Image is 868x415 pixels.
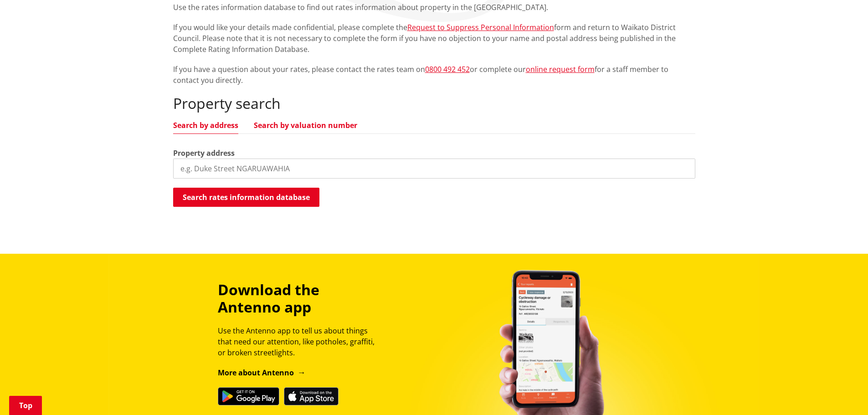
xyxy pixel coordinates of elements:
a: Request to Suppress Personal Information [407,22,554,32]
button: Search rates information database [173,188,319,207]
p: If you have a question about your rates, please contact the rates team on or complete our for a s... [173,64,695,86]
a: 0800 492 452 [425,64,470,74]
img: Download on the App Store [284,387,339,405]
p: Use the rates information database to find out rates information about property in the [GEOGRAPHI... [173,2,695,13]
a: Search by valuation number [254,122,357,129]
a: online request form [526,64,595,74]
iframe: Messenger Launcher [826,377,859,410]
img: Get it on Google Play [218,387,279,405]
p: If you would like your details made confidential, please complete the form and return to Waikato ... [173,22,695,55]
h3: Download the Antenno app [218,281,383,316]
label: Property address [173,148,235,159]
a: Search by address [173,122,238,129]
input: e.g. Duke Street NGARUAWAHIA [173,159,695,179]
h2: Property search [173,95,695,112]
p: Use the Antenno app to tell us about things that need our attention, like potholes, graffiti, or ... [218,325,383,358]
a: More about Antenno [218,368,306,378]
a: Top [9,396,42,415]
